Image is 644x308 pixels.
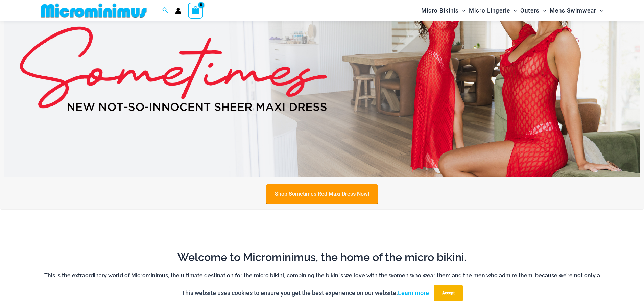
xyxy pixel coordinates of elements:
[519,2,548,19] a: OutersMenu ToggleMenu Toggle
[162,6,168,15] a: Search icon link
[175,8,181,14] a: Account icon link
[182,288,429,298] p: This website uses cookies to ensure you get the best experience on our website.
[540,2,546,19] span: Menu Toggle
[467,2,519,19] a: Micro LingerieMenu ToggleMenu Toggle
[43,250,601,264] h2: Welcome to Microminimus, the home of the micro bikini.
[469,2,510,19] span: Micro Lingerie
[434,285,463,301] button: Accept
[520,2,540,19] span: Outers
[596,2,603,19] span: Menu Toggle
[459,2,466,19] span: Menu Toggle
[419,1,606,20] nav: Site Navigation
[266,184,378,204] a: Shop Sometimes Red Maxi Dress Now!
[188,3,204,18] a: View Shopping Cart, empty
[421,2,459,19] span: Micro Bikinis
[510,2,517,19] span: Menu Toggle
[548,2,605,19] a: Mens SwimwearMenu ToggleMenu Toggle
[420,2,467,19] a: Micro BikinisMenu ToggleMenu Toggle
[43,272,601,294] h6: This is the extraordinary world of Microminimus, the ultimate destination for the micro bikini, c...
[398,289,429,297] a: Learn more
[550,2,596,19] span: Mens Swimwear
[38,3,149,18] img: MM SHOP LOGO FLAT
